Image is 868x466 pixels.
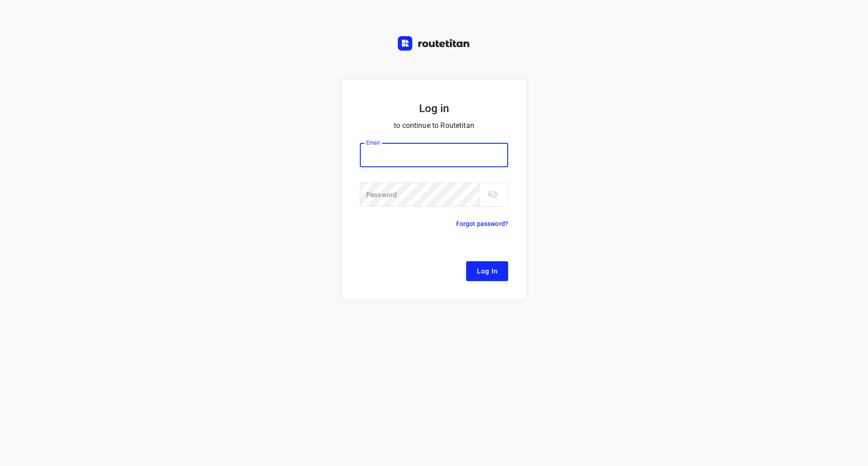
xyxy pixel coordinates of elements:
span: Log In [477,265,497,277]
p: to continue to Routetitan [360,119,508,132]
img: Routetitan [398,36,470,51]
h5: Log in [360,101,508,116]
button: Log In [466,261,508,281]
p: Forgot password? [456,218,508,229]
button: toggle password visibility [484,185,502,203]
